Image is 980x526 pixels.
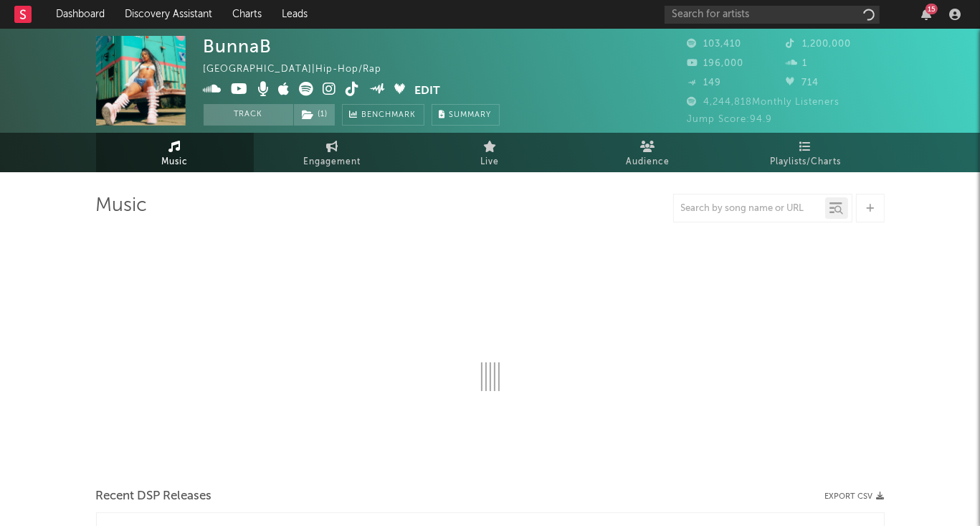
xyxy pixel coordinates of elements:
span: 103,410 [688,39,742,49]
span: ( 1 ) [293,104,336,126]
div: [GEOGRAPHIC_DATA] | Hip-Hop/Rap [204,61,399,78]
span: Live [481,154,500,171]
span: Engagement [304,154,361,171]
button: Export CSV [825,492,885,501]
span: Jump Score: 94.9 [688,115,773,124]
span: Playlists/Charts [770,154,841,171]
button: Edit [414,82,440,100]
a: Playlists/Charts [727,133,885,172]
span: Benchmark [362,107,417,124]
a: Benchmark [342,104,424,126]
a: Audience [569,133,727,172]
button: (1) [294,104,335,126]
span: 1 [786,59,807,68]
a: Music [96,133,254,172]
span: 149 [688,78,722,88]
div: 15 [926,4,938,14]
input: Search for artists [665,6,880,24]
button: Track [204,104,293,126]
span: Recent DSP Releases [96,488,212,505]
span: Audience [626,154,670,171]
span: 714 [786,78,819,88]
span: Summary [449,111,492,119]
button: Summary [432,104,500,126]
span: 4,244,818 Monthly Listeners [688,98,840,107]
span: Music [161,154,188,171]
span: 196,000 [688,59,744,68]
div: BunnaB [204,36,272,57]
span: 1,200,000 [786,39,851,49]
button: 15 [921,9,931,20]
a: Engagement [254,133,411,172]
input: Search by song name or URL [674,203,825,215]
a: Live [411,133,569,172]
